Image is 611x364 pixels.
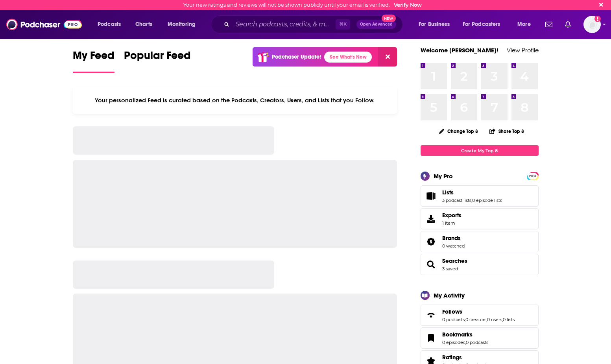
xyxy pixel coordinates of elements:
[465,317,486,322] a: 0 creators
[98,19,121,30] span: Podcasts
[413,18,460,31] button: open menu
[382,15,396,22] span: New
[502,317,503,322] span: ,
[442,354,488,361] a: Ratings
[542,18,556,31] a: Show notifications dropdown
[233,18,336,31] input: Search podcasts, credits, & more...
[442,331,473,338] span: Bookmarks
[135,19,152,30] span: Charts
[421,305,539,326] span: Follows
[421,327,539,349] span: Bookmarks
[183,2,422,8] div: Your new ratings and reviews will not be shown publicly until your email is verified.
[583,16,601,33] button: Show profile menu
[434,292,465,299] div: My Activity
[394,2,422,8] a: Verify Now
[336,19,350,30] span: ⌘ K
[423,333,439,344] a: Bookmarks
[421,231,539,252] span: Brands
[442,220,461,226] span: 1 item
[442,198,471,203] a: 3 podcast lists
[6,17,82,32] img: Podchaser - Follow, Share and Rate Podcasts
[466,340,488,345] a: 0 podcasts
[442,308,462,315] span: Follows
[472,198,502,203] a: 0 episode lists
[423,190,439,201] a: Lists
[487,317,502,322] a: 0 users
[442,212,461,219] span: Exports
[583,16,601,33] span: Logged in as charlottestone
[423,236,439,247] a: Brands
[442,308,515,315] a: Follows
[458,18,512,31] button: open menu
[507,46,539,54] a: View Profile
[442,243,465,249] a: 0 watched
[324,52,372,63] a: See What's New
[130,18,157,31] a: Charts
[124,49,191,73] a: Popular Feed
[442,340,465,345] a: 0 episodes
[465,340,466,345] span: ,
[168,19,196,30] span: Monitoring
[512,18,541,31] button: open menu
[442,331,488,338] a: Bookmarks
[360,22,393,26] span: Open Advanced
[124,49,191,67] span: Popular Feed
[421,208,539,229] a: Exports
[463,19,500,30] span: For Podcasters
[423,213,439,224] span: Exports
[442,354,462,361] span: Ratings
[503,317,515,322] a: 0 lists
[517,19,531,30] span: More
[73,87,397,114] div: Your personalized Feed is curated based on the Podcasts, Creators, Users, and Lists that you Follow.
[434,126,483,136] button: Change Top 8
[583,16,601,33] img: User Profile
[528,173,537,179] a: PRO
[442,235,465,242] a: Brands
[423,259,439,270] a: Searches
[594,16,601,22] svg: Email not verified
[356,20,396,29] button: Open AdvancedNew
[442,317,465,322] a: 0 podcasts
[562,18,574,31] a: Show notifications dropdown
[218,15,410,33] div: Search podcasts, credits, & more...
[471,198,472,203] span: ,
[419,19,450,30] span: For Business
[421,145,539,156] a: Create My Top 8
[442,189,454,196] span: Lists
[442,235,461,242] span: Brands
[465,317,465,322] span: ,
[486,317,487,322] span: ,
[162,18,206,31] button: open menu
[421,254,539,275] span: Searches
[423,310,439,321] a: Follows
[442,189,502,196] a: Lists
[489,124,524,139] button: Share Top 8
[73,49,114,67] span: My Feed
[92,18,131,31] button: open menu
[442,266,458,272] a: 3 saved
[73,49,114,73] a: My Feed
[272,54,321,60] p: Podchaser Update!
[442,257,467,264] a: Searches
[434,172,453,180] div: My Pro
[421,185,539,207] span: Lists
[421,46,498,54] a: Welcome [PERSON_NAME]!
